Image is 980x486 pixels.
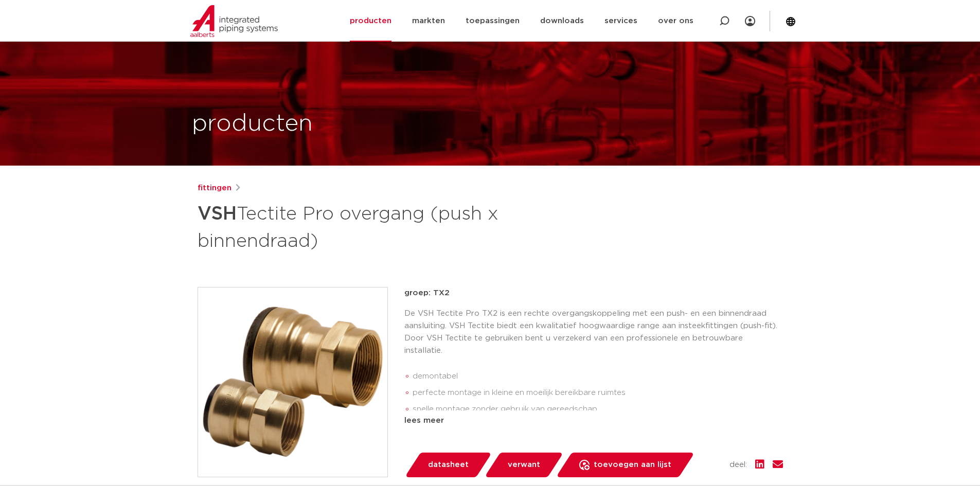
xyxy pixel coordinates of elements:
span: verwant [508,457,540,473]
li: demontabel [413,368,783,385]
a: verwant [484,453,563,477]
p: De VSH Tectite Pro TX2 is een rechte overgangskoppeling met een push- en een binnendraad aansluit... [404,308,783,357]
strong: VSH [198,205,237,223]
div: lees meer [404,415,783,427]
span: deel: [729,459,747,471]
a: fittingen [198,182,231,194]
li: snelle montage zonder gebruik van gereedschap [413,401,783,418]
span: datasheet [428,457,469,473]
p: groep: TX2 [404,287,783,299]
h1: producten [192,107,313,140]
li: perfecte montage in kleine en moeilijk bereikbare ruimtes [413,385,783,401]
a: datasheet [404,453,492,477]
img: Product Image for VSH Tectite Pro overgang (push x binnendraad) [198,287,387,477]
h1: Tectite Pro overgang (push x binnendraad) [198,199,584,254]
span: toevoegen aan lijst [594,457,671,473]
